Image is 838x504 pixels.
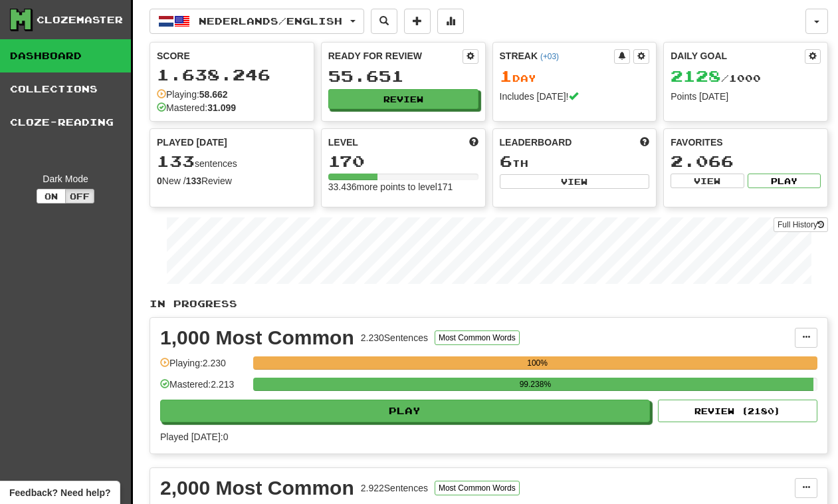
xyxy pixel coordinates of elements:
span: Nederlands / English [199,15,342,27]
div: th [500,153,650,170]
button: Add sentence to collection [404,9,431,34]
strong: 31.099 [207,102,236,113]
div: Day [500,68,650,85]
span: 2128 [671,66,721,85]
div: Dark Mode [10,172,121,186]
div: Streak [500,49,615,63]
div: Playing: [157,88,228,101]
span: Open feedback widget [9,486,110,499]
button: Off [65,189,94,203]
button: Play [748,174,821,188]
span: Played [DATE] [157,136,227,149]
div: 100% [257,356,817,370]
div: Mastered: 2.213 [160,378,247,400]
div: 2.230 Sentences [361,331,428,344]
div: 55.651 [328,68,478,84]
span: / 1000 [671,72,761,84]
div: Favorites [671,136,821,149]
div: New / Review [157,174,307,188]
span: 133 [157,152,195,170]
div: 1.638.246 [157,66,307,83]
button: Most Common Words [435,330,520,345]
span: 1 [500,66,512,85]
span: 6 [500,152,512,170]
div: 170 [328,153,478,170]
div: Mastered: [157,101,236,114]
button: More stats [437,9,464,34]
div: 2.922 Sentences [361,481,428,495]
button: On [37,189,66,203]
span: Level [328,136,358,149]
div: Points [DATE] [671,90,821,103]
div: 2.066 [671,153,821,170]
div: Playing: 2.230 [160,356,247,378]
button: Review (2180) [658,400,817,422]
div: 99.238% [257,378,813,391]
button: View [671,174,744,188]
strong: 58.662 [199,89,228,100]
p: In Progress [150,297,828,311]
button: Search sentences [371,9,397,34]
button: Review [328,89,478,109]
strong: 133 [186,176,201,186]
div: 2,000 Most Common [160,478,354,498]
span: Played [DATE]: 0 [160,432,228,442]
div: sentences [157,153,307,170]
strong: 0 [157,176,162,186]
button: Play [160,400,650,422]
button: Most Common Words [435,481,520,495]
span: Score more points to level up [469,136,478,149]
button: View [500,174,650,189]
div: 33.436 more points to level 171 [328,180,478,193]
a: (+03) [540,52,559,61]
div: Clozemaster [37,13,123,27]
a: Full History [774,217,828,232]
div: 1,000 Most Common [160,328,354,348]
button: Nederlands/English [150,9,364,34]
div: Includes [DATE]! [500,90,650,103]
span: This week in points, UTC [640,136,649,149]
div: Ready for Review [328,49,463,63]
div: Daily Goal [671,49,805,64]
div: Score [157,49,307,63]
span: Leaderboard [500,136,572,149]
